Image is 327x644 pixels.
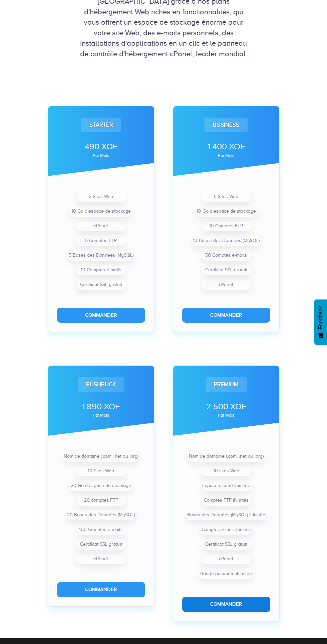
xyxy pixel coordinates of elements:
li: Certificat SSL gratuit [201,539,251,550]
li: 5 Comptes FTP [76,235,126,246]
button: Commander [57,308,145,323]
button: Commander [182,597,270,612]
li: 100 Comptes e-mails [76,524,126,535]
div: par mois [57,413,145,417]
li: 20 Go d'espace de stockage [69,480,132,491]
div: par mois [182,154,270,158]
div: par mois [182,413,270,417]
li: 10 Comptes e-mails [76,265,126,275]
li: cPanel [201,554,251,564]
li: Certificat SSL gratuit [201,265,251,275]
button: Commander [57,582,145,597]
li: cPanel [76,221,126,231]
li: Certificat SSL gratuit [76,539,126,550]
div: Business [205,118,248,132]
div: 1 890 XOF [57,401,145,413]
div: par mois [57,154,145,158]
div: Premium [206,377,247,392]
li: 10 Comptes FTP [201,221,251,231]
li: Nom de domaine (.com, .net ou .org) [62,451,140,462]
li: 5 Sites Web [201,191,251,202]
div: 1 400 XOF [182,141,270,153]
li: 20 Bases des Données (MySQL) [66,510,136,520]
li: Bases des Données (MySQL) illimitée [186,510,267,520]
li: cPanel [201,279,251,290]
li: 10 sites Web [201,466,251,476]
li: cPanel [76,554,126,564]
li: 10 Bases des Données (MySQL) [192,235,261,246]
li: 10 Sites Web [76,466,126,476]
div: 490 XOF [57,141,145,153]
li: 5 Bases des Données (MySQL) [67,250,135,261]
li: Comptes FTP illimités [201,495,251,506]
li: Certificat SSL gratuit [76,279,126,290]
div: 2 500 XOF [182,401,270,413]
li: Espace disque illimitée [201,480,252,491]
div: Bushbuck [78,377,124,392]
li: Nom de domaine (.com, .net ou .org) [188,451,265,462]
li: 2 Sites Web [76,191,126,202]
li: Comptes e-mail illimités [200,524,252,535]
li: Bande passante illimitée [199,568,253,579]
li: 10 Go d'espace de stockage [70,206,132,217]
li: 50 Comptes e-mails [201,250,251,261]
li: 10 Go d'espace de stockage [195,206,257,217]
li: 20 comptes FTP [76,495,126,506]
span: Feedback [318,306,324,329]
button: Feedback - Afficher l’enquête [314,299,327,345]
div: Starter [81,118,121,132]
button: Commander [182,308,270,323]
